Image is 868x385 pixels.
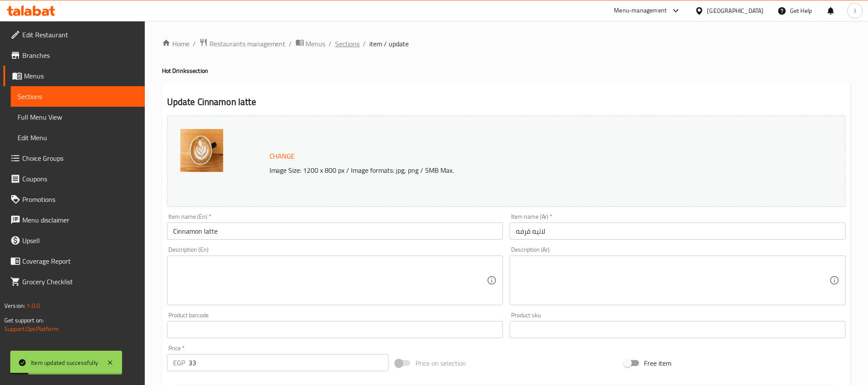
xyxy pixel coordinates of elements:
[162,66,851,75] h4: Hot Drinks section
[22,235,138,246] span: Upsell
[266,147,299,165] button: Change
[4,323,59,334] a: Support.OpsPlatform
[296,38,326,49] a: Menus
[3,45,145,66] a: Branches
[370,39,409,49] span: item / update
[27,300,40,311] span: 1.0.0
[193,39,196,49] li: /
[31,358,98,367] div: Item updated successfully
[22,194,138,205] span: Promotions
[22,215,138,225] span: Menu disclaimer
[269,150,295,162] span: Change
[173,358,185,368] p: EGP
[199,38,286,49] a: Restaurants management
[3,230,145,251] a: Upsell
[306,39,326,49] span: Menus
[180,129,223,172] img: download_3638024749882972489.jpg
[162,38,851,49] nav: breadcrumb
[3,66,145,86] a: Menus
[167,96,846,108] h2: Update Cinnamon latte
[510,321,846,338] input: Please enter product sku
[189,354,389,371] input: Please enter price
[614,6,667,16] div: Menu-management
[3,24,145,45] a: Edit Restaurant
[416,358,466,368] span: Price on selection
[11,127,145,148] a: Edit Menu
[329,39,332,49] li: /
[22,153,138,163] span: Choice Groups
[210,39,286,49] span: Restaurants management
[707,6,764,15] div: [GEOGRAPHIC_DATA]
[18,112,138,122] span: Full Menu View
[22,256,138,266] span: Coverage Report
[266,165,755,175] p: Image Size: 1200 x 800 px / Image formats: jpg, png / 5MB Max.
[18,132,138,143] span: Edit Menu
[22,277,138,287] span: Grocery Checklist
[4,300,25,311] span: Version:
[3,210,145,230] a: Menu disclaimer
[3,189,145,210] a: Promotions
[4,315,44,326] span: Get support on:
[18,91,138,102] span: Sections
[3,251,145,271] a: Coverage Report
[22,30,138,40] span: Edit Restaurant
[3,148,145,168] a: Choice Groups
[11,86,145,107] a: Sections
[3,271,145,292] a: Grocery Checklist
[167,321,503,338] input: Please enter product barcode
[854,6,856,15] span: I
[167,223,503,240] input: Enter name En
[335,39,360,49] a: Sections
[24,71,138,81] span: Menus
[644,358,672,368] span: Free item
[510,223,846,240] input: Enter name Ar
[363,39,366,49] li: /
[289,39,292,49] li: /
[22,174,138,184] span: Coupons
[11,107,145,127] a: Full Menu View
[22,50,138,60] span: Branches
[162,39,189,49] a: Home
[3,168,145,189] a: Coupons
